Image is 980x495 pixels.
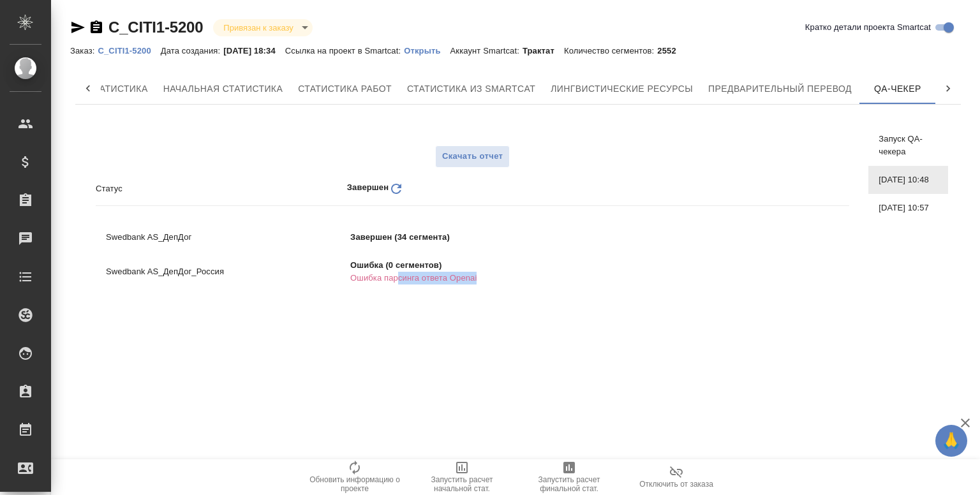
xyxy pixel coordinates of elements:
[161,46,223,55] p: Дата создания:
[404,45,450,55] a: Открыть
[347,181,389,196] p: Завершен
[868,125,948,166] div: Запуск QA-чекера
[879,202,938,214] span: [DATE] 10:57
[879,174,938,186] span: [DATE] 10:48
[89,20,104,35] button: Скопировать ссылку
[98,46,160,55] p: C_CITI1-5200
[298,81,392,97] span: Статистика работ
[70,46,98,55] p: Заказ:
[450,46,523,55] p: Аккаунт Smartcat:
[940,427,962,454] span: 🙏
[867,81,928,97] span: QA-чекер
[106,231,350,244] p: Swedbank AS_ДепДог
[285,46,404,55] p: Ссылка на проект в Smartcat:
[350,259,656,272] p: Ошибка (0 сегментов)
[657,46,685,55] p: 2552
[805,21,931,34] span: Кратко детали проекта Smartcat
[708,81,852,97] span: Предварительный перевод
[213,19,312,36] div: Привязан к заказу
[350,231,656,244] p: Завершен (34 сегмента)
[868,166,948,194] div: [DATE] 10:48
[223,46,285,55] p: [DATE] 18:34
[70,20,85,35] button: Скопировать ссылку для ЯМессенджера
[350,272,656,284] p: Ошибка парсинга ответа Openai
[98,45,160,55] a: C_CITI1-5200
[26,81,148,97] span: Финальная статистика
[564,46,657,55] p: Количество сегментов:
[163,81,283,97] span: Начальная статистика
[523,46,564,55] p: Трактат
[407,81,535,97] span: Статистика из Smartcat
[551,81,693,97] span: Лингвистические ресурсы
[108,18,203,36] a: C_CITI1-5200
[219,22,297,33] button: Привязан к заказу
[404,46,450,55] p: Открыть
[935,425,967,457] button: 🙏
[106,265,350,278] p: Swedbank AS_ДепДог_Россия
[442,149,503,164] span: Скачать отчет
[435,145,510,168] button: Скачать отчет
[879,133,938,158] span: Запуск QA-чекера
[96,182,347,195] p: Статус
[868,194,948,222] div: [DATE] 10:57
